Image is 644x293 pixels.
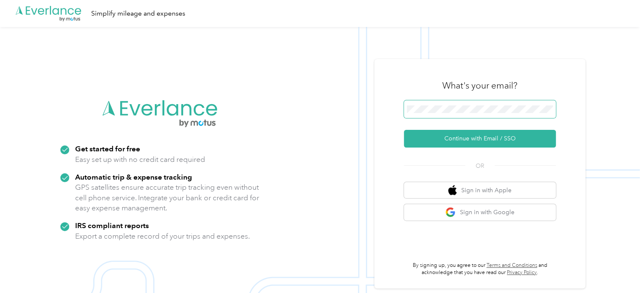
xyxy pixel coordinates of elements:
[445,207,456,218] img: google logo
[442,80,517,91] h3: What's your email?
[75,182,260,213] p: GPS satellites ensure accurate trip tracking even without cell phone service. Integrate your bank...
[404,204,556,220] button: google logoSign in with Google
[465,161,495,170] span: OR
[507,269,537,276] a: Privacy Policy
[487,262,537,269] a: Terms and Conditions
[404,182,556,199] button: apple logoSign in with Apple
[91,8,185,19] div: Simplify mileage and expenses
[404,262,556,277] p: By signing up, you agree to our and acknowledge that you have read our .
[75,154,205,165] p: Easy set up with no credit card required
[448,185,457,196] img: apple logo
[75,221,149,230] strong: IRS compliant reports
[75,172,192,181] strong: Automatic trip & expense tracking
[404,130,556,148] button: Continue with Email / SSO
[75,144,140,153] strong: Get started for free
[75,231,250,242] p: Export a complete record of your trips and expenses.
